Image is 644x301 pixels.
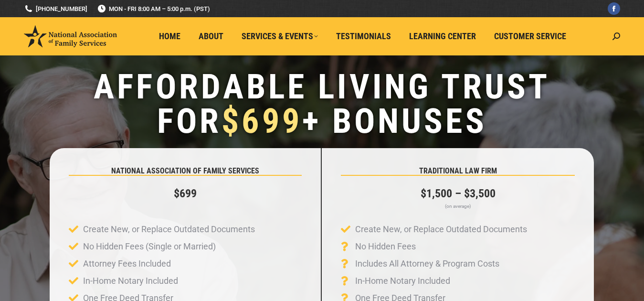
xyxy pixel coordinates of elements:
[192,27,230,45] a: About
[402,27,483,45] a: Learning Center
[222,101,302,141] span: $699
[152,27,187,45] a: Home
[353,238,416,255] span: No Hidden Fees
[174,187,197,200] strong: $699
[329,27,398,45] a: Testimonials
[409,31,476,42] span: Learning Center
[24,25,117,47] img: National Association of Family Services
[199,31,223,42] span: About
[5,70,639,139] h1: Affordable Living Trust for + Bonuses
[341,167,575,175] h5: TRADITIONAL LAW FIRM
[81,255,171,272] span: Attorney Fees Included
[608,2,620,15] a: Facebook page opens in new window
[69,167,302,175] h5: NATIONAL ASSOCIATION OF FAMILY SERVICES
[81,272,178,290] span: In-Home Notary Included
[487,27,573,45] a: Customer Service
[353,255,499,272] span: Includes All Attorney & Program Costs
[353,272,450,290] span: In-Home Notary Included
[421,187,496,200] strong: $1,500 – $3,500
[159,31,180,42] span: Home
[353,221,527,238] span: Create New, or Replace Outdated Documents
[81,221,255,238] span: Create New, or Replace Outdated Documents
[336,31,391,42] span: Testimonials
[494,31,566,42] span: Customer Service
[242,31,318,42] span: Services & Events
[81,238,216,255] span: No Hidden Fees (Single or Married)
[24,4,87,13] a: [PHONE_NUMBER]
[97,4,210,13] span: MON - FRI 8:00 AM – 5:00 p.m. (PST)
